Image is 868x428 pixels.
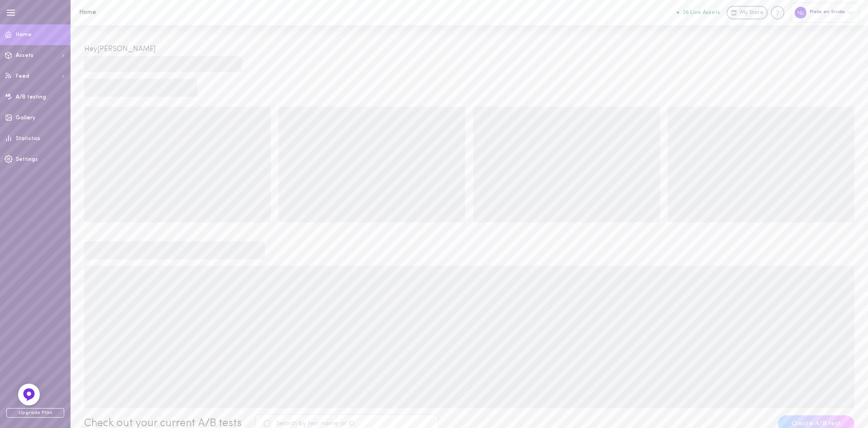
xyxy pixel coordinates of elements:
[682,9,859,146] iframe: Dialoogvenster Inloggen met Google
[677,9,720,15] button: 26 Live Assets
[771,6,784,19] div: Knowledge center
[726,6,768,19] a: My Store
[791,3,859,22] div: Plebs en Snobs
[677,9,726,16] a: 26 Live Assets
[16,74,29,79] span: Feed
[22,388,36,401] img: Feedback Button
[6,408,64,418] span: Upgrade Plan
[778,420,854,427] a: Create A/B test
[16,94,46,100] span: A/B testing
[16,157,38,162] span: Settings
[16,32,32,38] span: Home
[16,53,33,58] span: Assets
[84,46,156,53] span: Hey [PERSON_NAME]
[79,9,228,16] h1: Home
[16,136,40,141] span: Statistics
[16,115,35,121] span: Gallery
